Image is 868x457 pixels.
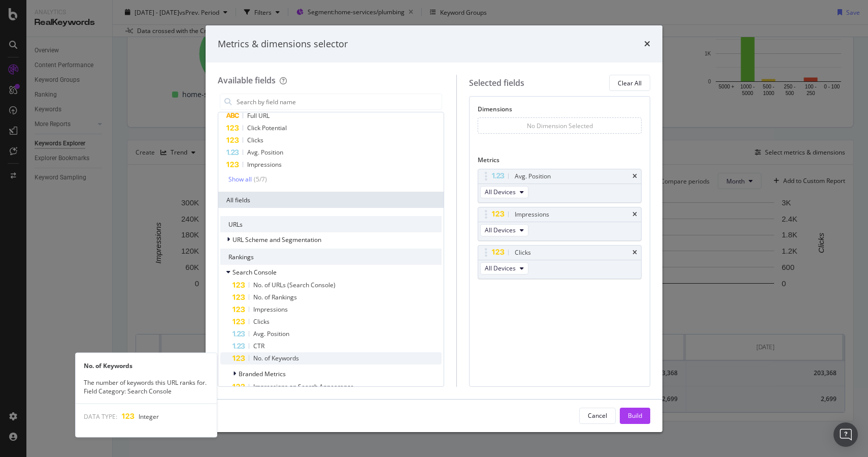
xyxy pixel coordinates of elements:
[618,79,642,87] div: Clear All
[478,156,642,168] div: Metrics
[236,94,442,109] input: Search by field name
[632,250,637,256] div: times
[247,160,282,169] span: Impressions
[218,75,276,86] div: Available fields
[228,176,252,183] div: Show all
[232,268,277,277] span: Search Console
[478,245,642,279] div: ClickstimesAll Devices
[218,192,444,208] div: All fields
[247,111,270,120] span: Full URL
[252,175,267,184] div: ( 5 / 7 )
[478,207,642,241] div: ImpressionstimesAll Devices
[247,124,287,132] span: Click Potential
[480,262,528,275] button: All Devices
[485,226,516,234] span: All Devices
[220,249,442,265] div: Rankings
[515,248,531,258] div: Clicks
[485,188,516,196] span: All Devices
[247,148,283,157] span: Avg. Position
[76,361,217,370] div: No. of Keywords
[239,370,286,378] span: Branded Metrics
[579,408,616,424] button: Cancel
[620,408,650,424] button: Build
[515,209,549,220] div: Impressions
[644,38,650,51] div: times
[76,378,217,395] div: The number of keywords this URL ranks for. Field Category: Search Console
[480,186,528,198] button: All Devices
[480,224,528,236] button: All Devices
[253,342,264,350] span: CTR
[253,293,297,301] span: No. of Rankings
[253,329,289,338] span: Avg. Position
[253,354,299,362] span: No. of Keywords
[253,305,288,314] span: Impressions
[253,317,270,326] span: Clicks
[632,173,637,179] div: times
[833,422,858,447] div: Open Intercom Messenger
[588,411,607,420] div: Cancel
[485,264,516,272] span: All Devices
[220,216,442,232] div: URLs
[469,77,524,89] div: Selected fields
[628,411,642,420] div: Build
[206,25,662,432] div: modal
[247,136,263,144] span: Clicks
[218,38,348,51] div: Metrics & dimensions selector
[632,211,637,218] div: times
[609,75,650,91] button: Clear All
[478,105,642,117] div: Dimensions
[253,281,336,289] span: No. of URLs (Search Console)
[515,171,551,181] div: Avg. Position
[232,235,321,244] span: URL Scheme and Segmentation
[527,121,593,130] div: No Dimension Selected
[478,169,642,203] div: Avg. PositiontimesAll Devices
